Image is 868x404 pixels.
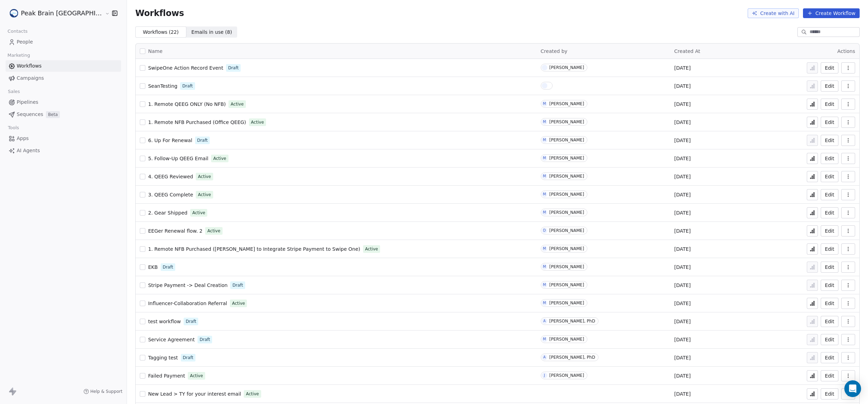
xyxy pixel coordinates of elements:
div: [PERSON_NAME] [549,264,584,269]
span: Sequences [17,111,43,118]
a: Help & Support [83,389,122,394]
a: Stripe Payment -> Deal Creation [148,282,228,289]
span: New Lead > TY for your interest email [148,391,241,397]
div: M [543,264,546,270]
div: [PERSON_NAME] [549,337,584,342]
span: EKB [148,264,158,270]
div: M [543,155,546,161]
button: Peak Brain [GEOGRAPHIC_DATA] [8,7,101,19]
div: [PERSON_NAME], PhD [549,319,595,324]
span: Active [213,155,226,162]
span: Sales [5,86,23,97]
span: 1. Remote NFB Purchased ([PERSON_NAME] to Integrate Stripe Payment to Swipe One) [148,246,360,252]
span: [DATE] [674,246,691,252]
span: Name [148,48,162,55]
div: M [543,336,546,342]
span: Pipelines [17,99,38,106]
div: [PERSON_NAME] [549,192,584,197]
a: EKB [148,264,158,271]
span: Draft [228,65,239,71]
a: test workflow [148,318,181,325]
span: Created At [674,48,700,54]
div: A [543,355,546,360]
span: Apps [17,135,29,142]
a: EEGer Renewal flow. 2 [148,227,202,234]
a: SeanTesting [148,83,177,90]
a: Tagging test [148,354,178,361]
button: Edit [821,352,838,363]
a: Campaigns [6,72,121,84]
div: M [543,300,546,306]
a: Edit [821,316,838,327]
button: Edit [821,334,838,345]
button: Edit [821,262,838,273]
div: M [543,282,546,288]
button: Edit [821,207,838,218]
button: Edit [821,62,838,73]
span: [DATE] [674,318,691,325]
button: Edit [821,280,838,291]
span: Emails in use ( 8 ) [191,29,232,36]
span: [DATE] [674,354,691,361]
span: 1. Remote QEEG ONLY (No NFB) [148,101,226,107]
div: [PERSON_NAME] [549,119,584,124]
span: Active [232,300,245,306]
span: Stripe Payment -> Deal Creation [148,282,228,288]
span: Workflows [17,62,42,70]
span: [DATE] [674,282,691,289]
a: Edit [821,135,838,146]
span: Peak Brain [GEOGRAPHIC_DATA] [21,9,103,18]
button: Edit [821,243,838,255]
button: Edit [821,388,838,399]
span: [DATE] [674,300,691,307]
a: Service Agreement [148,336,195,343]
span: [DATE] [674,227,691,234]
span: Active [251,119,264,125]
div: J [544,373,545,378]
span: Draft [232,282,243,288]
button: Edit [821,171,838,182]
button: Create with AI [748,8,799,18]
a: Workflows [6,60,121,72]
span: Draft [200,336,210,343]
div: [PERSON_NAME] [549,301,584,305]
a: 6. Up For Renewal [148,137,192,144]
div: [PERSON_NAME] [549,228,584,233]
a: Edit [821,189,838,200]
span: SwipeOne Action Record Event [148,65,223,71]
div: [PERSON_NAME] [549,174,584,179]
button: Edit [821,80,838,92]
button: Edit [821,153,838,164]
a: New Lead > TY for your interest email [148,390,241,397]
span: Active [207,228,220,234]
span: Draft [197,137,208,143]
div: M [543,137,546,143]
div: [PERSON_NAME] [549,101,584,106]
div: [PERSON_NAME] [549,210,584,215]
span: [DATE] [674,390,691,397]
span: [DATE] [674,64,691,71]
button: Edit [821,225,838,236]
span: Tools [5,123,22,133]
span: 5. Follow-Up QEEG Email [148,156,208,161]
span: [DATE] [674,191,691,198]
span: Tagging test [148,355,178,360]
span: 4. QEEG Reviewed [148,174,193,179]
a: 1. Remote NFB Purchased ([PERSON_NAME] to Integrate Stripe Payment to Swipe One) [148,246,360,252]
span: Campaigns [17,75,44,82]
span: [DATE] [674,372,691,379]
div: [PERSON_NAME] [549,282,584,287]
span: Beta [46,111,60,118]
div: M [543,119,546,125]
span: EEGer Renewal flow. 2 [148,228,202,234]
span: 6. Up For Renewal [148,138,192,143]
button: Edit [821,298,838,309]
span: 2. Gear Shipped [148,210,187,216]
